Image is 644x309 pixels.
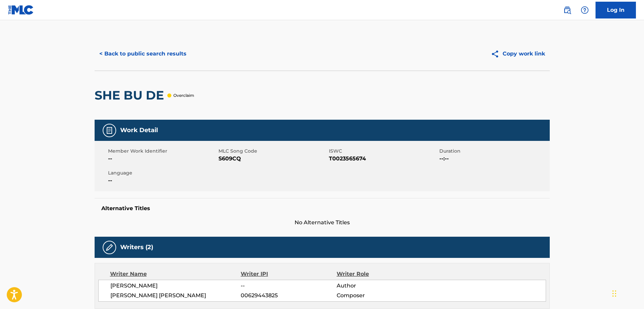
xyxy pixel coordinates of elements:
[105,243,113,252] img: Writers
[241,282,336,290] span: --
[108,148,217,155] span: Member Work Identifier
[241,292,336,300] span: 00629443825
[596,2,636,18] a: Log In
[491,50,503,58] img: Copy work link
[337,292,424,300] span: Composer
[218,148,327,155] span: MLC Song Code
[105,126,113,134] img: Work Detail
[612,283,616,304] div: 拖曳
[95,219,550,227] span: No Alternative Titles
[610,277,644,309] div: 聊天小工具
[439,148,548,155] span: Duration
[486,45,550,62] button: Copy work link
[337,270,424,278] div: Writer Role
[95,45,191,62] button: < Back to public search results
[173,92,194,99] p: Overclaim
[120,126,158,134] h5: Work Detail
[581,6,589,14] img: help
[110,282,241,290] span: [PERSON_NAME]
[578,3,591,17] div: Help
[561,3,574,17] a: Public Search
[337,282,424,290] span: Author
[101,205,543,212] h5: Alternative Titles
[95,88,167,103] h2: SHE BU DE
[120,243,153,251] h5: Writers (2)
[329,155,438,163] span: T0023565674
[218,155,327,163] span: S609CQ
[108,155,217,163] span: --
[241,270,337,278] div: Writer IPI
[610,277,644,309] iframe: Chat Widget
[110,270,241,278] div: Writer Name
[329,148,438,155] span: ISWC
[563,6,571,14] img: search
[439,155,548,163] span: --:--
[108,177,217,185] span: --
[110,292,241,300] span: [PERSON_NAME] [PERSON_NAME]
[8,5,34,15] img: MLC Logo
[108,169,217,177] span: Language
